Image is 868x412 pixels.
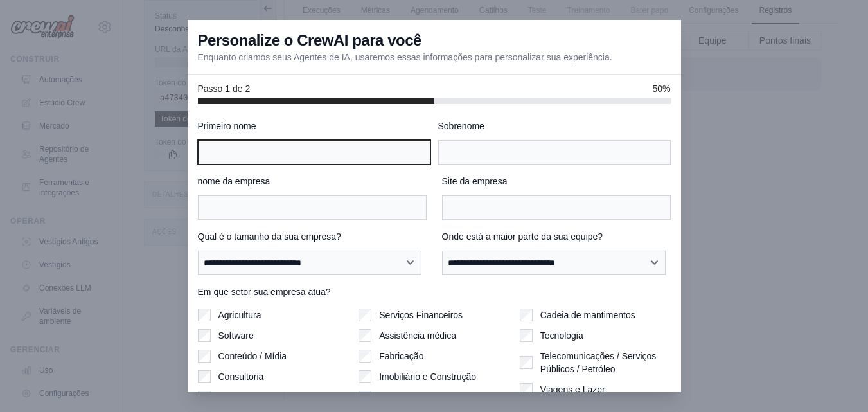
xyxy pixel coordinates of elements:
div: Widget de chat [804,350,868,412]
font: Enquanto criamos seus Agentes de IA, usaremos essas informações para personalizar sua experiência. [198,52,612,62]
font: nome da empresa [198,176,270,186]
font: Varejo [379,392,404,402]
font: Criptomoeda [218,392,270,402]
font: Site da empresa [442,176,508,186]
font: Personalize o CrewAI para você [198,31,421,49]
font: Agricultura [218,310,261,320]
font: Telecomunicações / Serviços Públicos / Petróleo [540,351,657,374]
font: Tecnologia [540,330,583,341]
font: Assistência médica [379,330,456,341]
font: Onde está a maior parte da sua equipe? [442,231,603,242]
font: Imobiliário e Construção [379,372,476,382]
font: Fabricação [379,351,423,361]
font: 50% [652,84,670,94]
font: Viagens e Lazer [540,384,605,395]
font: Consultoria [218,372,264,382]
font: Cadeia de mantimentos [540,310,635,320]
iframe: Chat Widget [804,350,868,412]
font: Conteúdo / Mídia [218,351,287,361]
font: Qual é o tamanho da sua empresa? [198,231,341,242]
font: Em que setor sua empresa atua? [198,287,331,297]
font: Sobrenome [438,121,484,131]
font: Passo 1 de 2 [198,84,251,94]
font: Software [218,330,254,341]
font: Serviços Financeiros [379,310,463,320]
font: Primeiro nome [198,121,256,131]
